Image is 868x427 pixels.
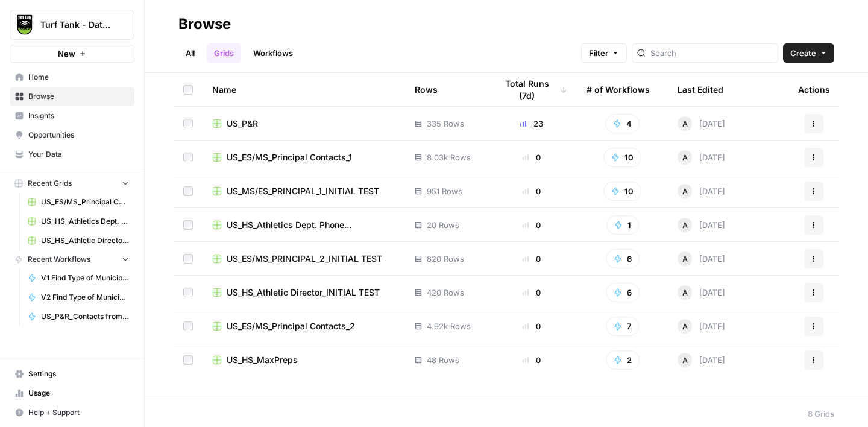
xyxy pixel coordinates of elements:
[682,219,688,231] span: A
[589,47,608,59] span: Filter
[603,148,641,167] button: 10
[41,197,129,207] span: US_ES/MS_Principal Contacts_1
[682,286,688,299] span: A
[28,72,129,83] span: Home
[22,231,134,250] a: US_HS_Athletic Director_INITIAL TEST
[678,251,725,266] div: [DATE]
[212,219,395,231] a: US_HS_Athletics Dept. Phone Number_INITIAL TEST
[678,116,725,131] div: [DATE]
[496,286,567,299] div: 0
[40,19,113,31] span: Turf Tank - Data Team
[606,249,640,268] button: 6
[427,118,464,130] span: 335 Rows
[246,43,300,63] a: Workflows
[41,311,129,322] span: US_P&R_Contacts from Directory
[415,73,438,106] div: Rows
[650,47,773,59] input: Search
[606,283,640,302] button: 6
[14,14,36,36] img: Turf Tank - Data Team Logo
[427,219,459,231] span: 20 Rows
[58,48,75,60] span: New
[212,185,395,197] a: US_MS/ES_PRINCIPAL_1_INITIAL TEST
[605,114,640,133] button: 4
[22,268,134,288] a: V1 Find Type of Municipality
[496,151,567,163] div: 0
[682,320,688,332] span: A
[41,216,129,227] span: US_HS_Athletics Dept. Phone Number_INITIAL TEST
[678,150,725,165] div: [DATE]
[678,184,725,198] div: [DATE]
[606,317,639,336] button: 7
[10,403,134,422] button: Help + Support
[10,10,134,40] button: Workspace: Turf Tank - Data Team
[178,14,231,34] div: Browse
[28,368,129,379] span: Settings
[22,307,134,326] a: US_P&R_Contacts from Directory
[22,212,134,231] a: US_HS_Athletics Dept. Phone Number_INITIAL TEST
[227,320,355,332] span: US_ES/MS_Principal Contacts_2
[10,68,134,87] a: Home
[10,364,134,384] a: Settings
[496,118,567,130] div: 23
[808,408,834,420] div: 8 Grids
[606,215,639,235] button: 1
[10,174,134,192] button: Recent Grids
[227,219,395,231] span: US_HS_Athletics Dept. Phone Number_INITIAL TEST
[581,43,627,63] button: Filter
[427,320,471,332] span: 4.92k Rows
[10,384,134,403] a: Usage
[41,292,129,303] span: V2 Find Type of Municipality
[682,185,688,197] span: A
[28,388,129,399] span: Usage
[212,286,395,299] a: US_HS_Athletic Director_INITIAL TEST
[790,47,816,59] span: Create
[212,118,395,130] a: US_P&R
[678,285,725,300] div: [DATE]
[10,145,134,164] a: Your Data
[678,319,725,334] div: [DATE]
[682,354,688,366] span: A
[227,185,379,197] span: US_MS/ES_PRINCIPAL_1_INITIAL TEST
[41,273,129,283] span: V1 Find Type of Municipality
[28,178,72,189] span: Recent Grids
[10,45,134,63] button: New
[207,43,241,63] a: Grids
[22,288,134,307] a: V2 Find Type of Municipality
[682,253,688,265] span: A
[28,91,129,102] span: Browse
[10,87,134,106] a: Browse
[28,149,129,160] span: Your Data
[227,286,380,299] span: US_HS_Athletic Director_INITIAL TEST
[603,182,641,201] button: 10
[678,353,725,367] div: [DATE]
[212,354,395,366] a: US_HS_MaxPreps
[28,407,129,418] span: Help + Support
[496,185,567,197] div: 0
[427,253,464,265] span: 820 Rows
[496,320,567,332] div: 0
[212,73,395,106] div: Name
[10,250,134,268] button: Recent Workflows
[678,218,725,232] div: [DATE]
[28,110,129,121] span: Insights
[678,73,723,106] div: Last Edited
[212,320,395,332] a: US_ES/MS_Principal Contacts_2
[682,151,688,163] span: A
[427,286,464,299] span: 420 Rows
[178,43,202,63] a: All
[10,106,134,125] a: Insights
[682,118,688,130] span: A
[227,354,298,366] span: US_HS_MaxPreps
[783,43,834,63] button: Create
[28,254,90,265] span: Recent Workflows
[496,354,567,366] div: 0
[28,130,129,141] span: Opportunities
[427,185,462,197] span: 951 Rows
[427,354,459,366] span: 48 Rows
[212,151,395,163] a: US_ES/MS_Principal Contacts_1
[496,73,567,106] div: Total Runs (7d)
[10,125,134,145] a: Opportunities
[587,73,650,106] div: # of Workflows
[606,350,640,370] button: 2
[227,151,352,163] span: US_ES/MS_Principal Contacts_1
